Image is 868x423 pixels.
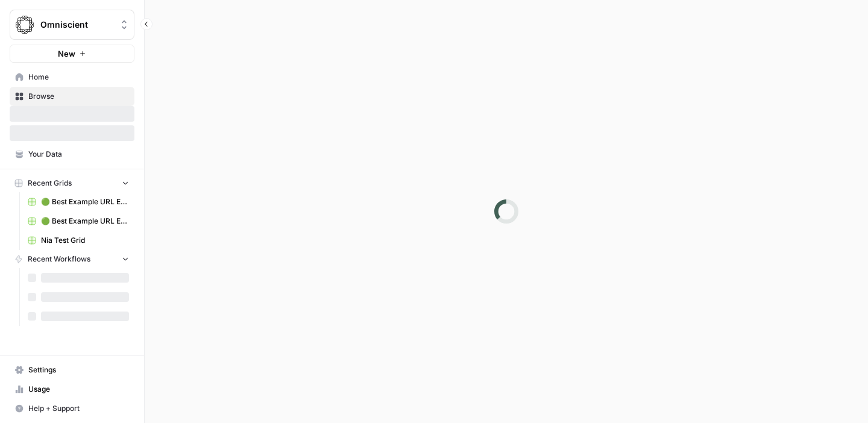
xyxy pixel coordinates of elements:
img: Omniscient Logo [14,14,36,36]
button: New [10,45,134,63]
button: Recent Workflows [10,250,134,268]
span: Nia Test Grid [41,235,129,246]
span: New [58,48,75,60]
span: Home [28,72,129,83]
a: Browse [10,87,134,106]
span: 🟢 Best Example URL Extractor Grid (4) [41,196,129,207]
button: Help + Support [10,399,134,418]
a: Nia Test Grid [22,231,134,250]
span: Browse [28,91,129,102]
button: Workspace: Omniscient [10,10,134,40]
button: Recent Grids [10,174,134,192]
a: 🟢 Best Example URL Extractor Grid (3) [22,211,134,231]
span: Your Data [28,149,129,160]
span: Recent Workflows [28,254,90,265]
span: Omniscient [40,19,113,31]
a: 🟢 Best Example URL Extractor Grid (4) [22,192,134,211]
a: Usage [10,380,134,399]
a: Settings [10,360,134,380]
a: Home [10,67,134,87]
span: 🟢 Best Example URL Extractor Grid (3) [41,216,129,227]
span: Settings [28,365,129,375]
span: Usage [28,384,129,395]
span: Help + Support [28,403,129,414]
span: Recent Grids [28,178,72,189]
a: Your Data [10,145,134,164]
